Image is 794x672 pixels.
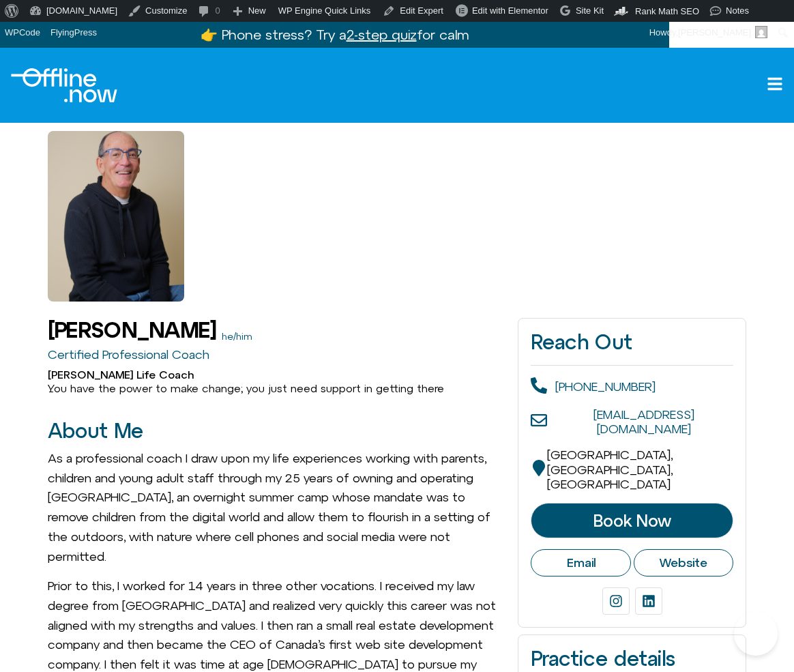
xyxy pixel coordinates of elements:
[347,27,417,42] u: 2-step quiz
[48,347,209,362] a: Certified Professional Coach
[11,68,117,102] img: offline.now
[678,27,751,38] span: [PERSON_NAME]
[48,368,504,381] h2: [PERSON_NAME] Life Coach
[547,448,673,491] span: [GEOGRAPHIC_DATA], [GEOGRAPHIC_DATA], [GEOGRAPHIC_DATA]
[593,407,694,437] a: [EMAIL_ADDRESS][DOMAIN_NAME]
[734,612,778,656] iframe: Botpress
[531,549,630,576] a: Email
[555,379,656,394] a: [PHONE_NUMBER]
[46,22,102,44] a: FlyingPress
[48,381,504,395] h3: You have the power to make change; you just need support in getting there
[576,5,604,16] span: Site Kit
[531,503,733,538] a: Book Now
[767,76,783,92] a: Open menu
[48,420,504,442] h2: About Me
[48,318,216,342] h1: [PERSON_NAME]
[472,5,548,16] span: Edit with Elementor
[48,449,504,567] p: As a professional coach I draw upon my life experiences working with parents, children and young ...
[201,27,469,42] a: 👉 Phone stress? Try a2-step quizfor calm
[531,331,733,353] h2: Reach Out
[645,22,773,44] a: Howdy,
[635,6,699,16] span: Rank Math SEO
[11,68,117,102] div: Logo
[222,331,252,342] a: he/him
[634,549,733,576] a: Website
[593,512,671,529] span: Book Now
[659,555,707,570] span: Website
[567,555,595,570] span: Email
[531,647,733,670] h2: Practice details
